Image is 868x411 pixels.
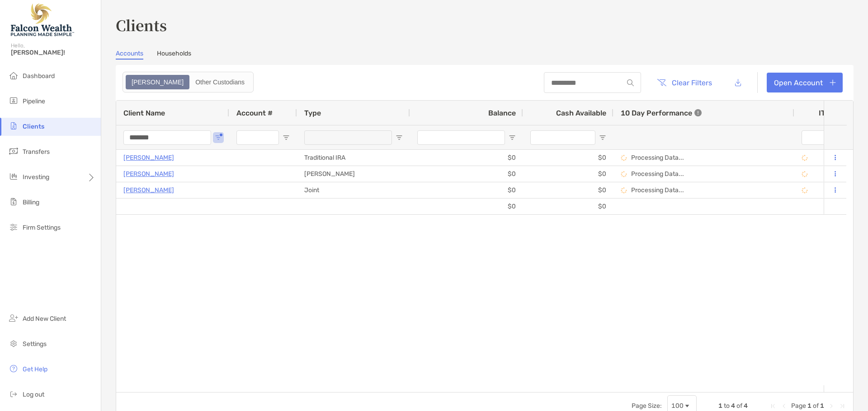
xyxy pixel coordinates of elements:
[631,186,684,194] p: Processing Data...
[509,134,516,141] button: Open Filter Menu
[791,402,806,410] span: Page
[23,123,44,130] span: Clients
[23,72,55,80] span: Dashboard
[11,4,74,36] img: Falcon Wealth Planning Logo
[599,134,606,141] button: Open Filter Menu
[236,109,273,117] span: Account #
[23,224,61,231] span: Firm Settings
[802,155,808,161] img: Processing Data icon
[556,109,606,117] span: Cash Available
[23,173,49,181] span: Investing
[769,402,777,410] div: First Page
[621,187,627,194] img: Processing Data icon
[523,199,613,214] div: $0
[530,130,595,145] input: Cash Available Filter Input
[523,166,613,182] div: $0
[650,73,719,92] button: Clear Filters
[23,199,39,206] span: Billing
[297,182,410,198] div: Joint
[11,49,95,56] span: [PERSON_NAME]!
[718,402,722,410] span: 1
[8,171,19,182] img: investing icon
[283,134,290,141] button: Open Filter Menu
[8,196,19,207] img: billing icon
[116,14,854,35] h3: Clients
[8,363,19,374] img: get-help icon
[621,155,627,161] img: Processing Data icon
[236,130,279,145] input: Account # Filter Input
[802,130,830,145] input: ITD Filter Input
[8,70,19,81] img: dashboard icon
[23,391,44,398] span: Log out
[410,166,523,182] div: $0
[767,73,843,92] a: Open Account
[839,402,846,410] div: Last Page
[123,109,165,117] span: Client Name
[736,402,742,410] span: of
[396,134,403,141] button: Open Filter Menu
[8,313,19,323] img: add_new_client icon
[304,109,321,117] span: Type
[23,365,47,373] span: Get Help
[410,150,523,166] div: $0
[523,150,613,166] div: $0
[23,315,66,323] span: Add New Client
[488,109,516,117] span: Balance
[123,168,174,180] a: [PERSON_NAME]
[417,130,505,145] input: Balance Filter Input
[8,222,19,232] img: firm-settings icon
[8,146,19,157] img: transfers icon
[621,101,702,125] div: 10 Day Performance
[780,402,788,410] div: Previous Page
[807,402,811,410] span: 1
[631,170,684,178] p: Processing Data...
[621,171,627,177] img: Processing Data icon
[157,50,191,60] a: Households
[724,402,730,410] span: to
[297,166,410,182] div: [PERSON_NAME]
[190,76,250,88] div: Other Custodians
[631,154,684,162] p: Processing Data...
[802,171,808,177] img: Processing Data icon
[632,402,662,410] div: Page Size:
[123,185,174,196] a: [PERSON_NAME]
[410,199,523,214] div: $0
[23,97,45,105] span: Pipeline
[127,76,189,88] div: Zoe
[123,130,211,145] input: Client Name Filter Input
[813,402,819,410] span: of
[802,187,808,194] img: Processing Data icon
[123,72,254,92] div: segmented control
[744,402,748,410] span: 4
[828,402,835,410] div: Next Page
[671,402,684,410] div: 100
[297,150,410,166] div: Traditional IRA
[627,79,634,86] img: input icon
[410,182,523,198] div: $0
[215,134,222,141] button: Open Filter Menu
[820,402,824,410] span: 1
[731,402,735,410] span: 4
[8,95,19,106] img: pipeline icon
[123,152,174,163] a: [PERSON_NAME]
[819,109,841,117] div: ITD
[523,182,613,198] div: $0
[23,340,47,348] span: Settings
[23,148,50,156] span: Transfers
[8,120,19,131] img: clients icon
[8,338,19,349] img: settings icon
[116,50,143,60] a: Accounts
[8,388,19,399] img: logout icon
